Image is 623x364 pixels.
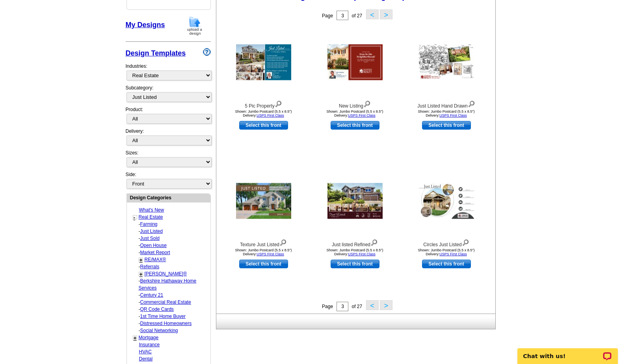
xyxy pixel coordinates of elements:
a: Berkshire Hathaway Home Services [139,278,197,291]
a: Just Listed [140,228,163,234]
img: view design details [275,99,282,108]
a: Insurance [139,342,160,347]
a: Just Sold [140,236,160,241]
img: upload-design [184,16,205,36]
div: - [133,249,210,256]
span: Page [322,304,333,309]
a: My Designs [126,21,165,29]
img: Just Listed Hand Drawn [419,45,474,80]
div: - [133,221,210,228]
a: Open House [140,243,167,248]
div: 5 Pic Property [220,99,307,110]
a: Referrals [140,264,160,269]
div: Just listed Refined [312,238,398,248]
a: 1st Time Home Buyer [140,314,186,319]
a: Commercial Real Estate [140,299,191,305]
div: New Listing [312,99,398,110]
button: < [366,9,379,19]
a: USPS First Class [257,252,284,256]
a: + [139,271,143,277]
img: Texture Just Listed [236,183,291,219]
a: HVAC [139,349,152,355]
img: design-wizard-help-icon.png [203,48,211,56]
a: use this design [422,121,471,130]
a: QR Code Cards [140,306,174,312]
div: - [133,327,210,334]
img: Circles Just Listed [419,183,474,219]
img: view design details [279,238,287,246]
div: Product: [126,106,211,128]
div: - [133,263,210,270]
div: Sizes: [126,149,211,171]
a: - [134,214,136,221]
span: of 27 [351,304,362,309]
div: - [133,306,210,313]
div: - [133,228,210,235]
img: 5 Pic Property [236,45,291,80]
button: > [380,300,392,310]
img: Just listed Refined [327,183,383,219]
img: New Listing [327,45,383,80]
a: USPS First Class [439,252,467,256]
iframe: LiveChat chat widget [512,339,623,364]
div: Shown: Jumbo Postcard (5.5 x 8.5") Delivery: [312,248,398,256]
div: - [133,299,210,306]
div: Shown: Jumbo Postcard (5.5 x 8.5") Delivery: [312,110,398,117]
div: Delivery: [126,128,211,149]
button: > [380,9,392,19]
a: Dental [139,356,153,362]
div: Subcategory: [126,84,211,106]
a: Market Report [140,250,170,255]
a: + [139,257,143,263]
a: Century 21 [140,292,164,298]
a: USPS First Class [348,252,376,256]
a: Distressed Homeowners [140,321,192,326]
div: Circles Just Listed [403,238,490,248]
div: Design Categories [127,194,210,201]
a: [PERSON_NAME]® [145,271,187,277]
span: Page [322,13,333,19]
div: - [133,242,210,249]
div: Industries: [126,59,211,84]
a: use this design [239,121,288,130]
a: Social Networking [140,328,178,333]
div: Texture Just Listed [220,238,307,248]
div: Shown: Jumbo Postcard (5.5 x 8.5") Delivery: [403,248,490,256]
div: Side: [126,171,211,189]
div: Just Listed Hand Drawn [403,99,490,110]
div: - [133,320,210,327]
div: - [133,313,210,320]
div: - [133,292,210,299]
button: < [366,300,379,310]
a: use this design [239,260,288,268]
a: RE/MAX® [145,257,166,262]
a: USPS First Class [348,113,376,117]
a: Real Estate [139,214,163,220]
a: What's New [139,207,164,213]
a: Farming [140,221,158,227]
div: - [133,277,210,292]
img: view design details [462,238,469,246]
img: view design details [370,238,378,246]
a: + [134,335,137,341]
a: use this design [331,260,379,268]
img: view design details [363,99,371,108]
div: Shown: Jumbo Postcard (5.5 x 8.5") Delivery: [403,110,490,117]
img: view design details [468,99,475,108]
div: - [133,235,210,242]
a: Mortgage [139,335,159,340]
div: Shown: Jumbo Postcard (5.5 x 8.5") Delivery: [220,110,307,117]
a: USPS First Class [257,113,284,117]
a: Design Templates [126,49,186,57]
a: USPS First Class [439,113,467,117]
span: of 27 [351,13,362,19]
a: use this design [331,121,379,130]
div: Shown: Jumbo Postcard (5.5 x 8.5") Delivery: [220,248,307,256]
a: use this design [422,260,471,268]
